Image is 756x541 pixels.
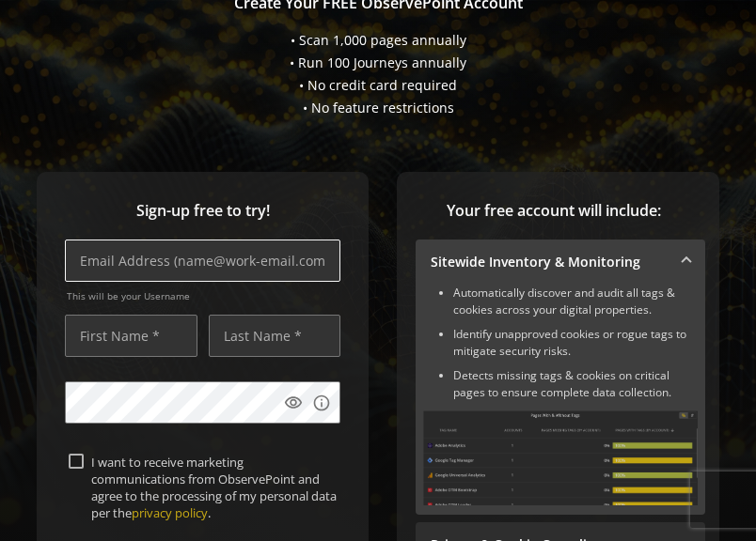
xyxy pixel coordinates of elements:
[209,315,341,357] input: Last Name *
[290,54,466,72] div: • Run 100 Journeys annually
[312,394,331,412] mat-icon: info
[84,454,337,522] label: I want to receive marketing communications from ObservePoint and agree to the processing of my pe...
[416,240,705,285] mat-expansion-panel-header: Sitewide Inventory & Monitoring
[65,315,197,357] input: First Name *
[284,394,303,412] mat-icon: visibility
[423,410,698,505] img: Sitewide Inventory & Monitoring
[453,326,698,360] li: Identify unapproved cookies or rogue tags to mitigate security risks.
[67,289,340,302] span: This will be your Username
[431,253,668,271] mat-panel-title: Sitewide Inventory & Monitoring
[290,99,466,117] div: • No feature restrictions
[65,200,340,222] span: Sign-up free to try!
[416,285,705,515] div: Sitewide Inventory & Monitoring
[65,240,340,282] input: Email Address (name@work-email.com) *
[453,285,698,318] li: Automatically discover and audit all tags & cookies across your digital properties.
[416,200,691,222] span: Your free account will include:
[453,367,698,401] li: Detects missing tags & cookies on critical pages to ensure complete data collection.
[132,504,208,521] a: privacy policy
[290,76,466,95] div: • No credit card required
[290,31,466,50] div: • Scan 1,000 pages annually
